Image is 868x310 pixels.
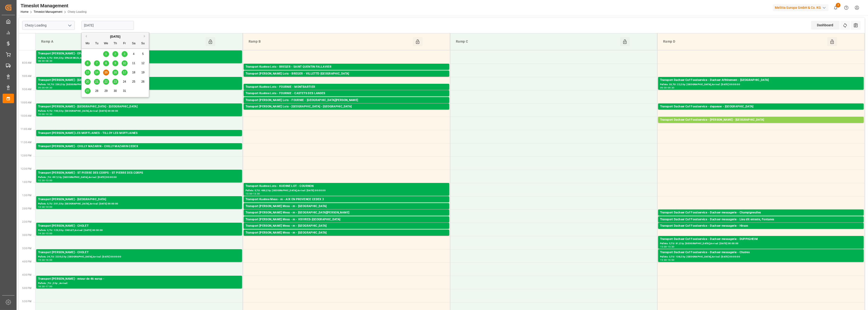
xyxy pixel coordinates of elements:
[105,52,107,56] span: 1
[22,234,31,236] span: 3:00 PM
[246,103,447,107] div: Pallets: ,TU: 75,City: [GEOGRAPHIC_DATA][PERSON_NAME],Arrival: [DATE] 00:00:00
[246,230,447,235] div: Transport [PERSON_NAME] Mess - m - [GEOGRAPHIC_DATA]
[22,247,31,250] span: 3:30 PM
[246,69,447,73] div: Pallets: 4,TU: 56,City: [GEOGRAPHIC_DATA][PERSON_NAME],Arrival: [DATE] 00:00:00
[773,3,830,12] button: Melitta Europa GmbH & Co. KG
[86,80,89,83] span: 20
[660,242,862,246] div: Pallets: 5,TU: 81,City: [GEOGRAPHIC_DATA],Arrival: [DATE] 00:00:00
[660,104,862,109] div: Transport Dachser Cof Foodservice - depaeuw - [GEOGRAPHIC_DATA]
[21,10,28,13] a: Home
[38,228,240,232] div: Pallets: 3,TU: 129,City: CHOLET,Arrival: [DATE] 00:00:00
[132,62,135,65] span: 11
[112,70,118,75] div: Choose Thursday, October 16th, 2025
[45,179,46,182] div: -
[115,52,116,56] span: 2
[246,217,447,222] div: Transport [PERSON_NAME] Mess - m - VOIVRES-[GEOGRAPHIC_DATA]
[144,35,147,38] button: Next Month
[114,89,117,93] span: 30
[131,70,137,75] div: Choose Saturday, October 18th, 2025
[38,104,240,109] div: Transport [PERSON_NAME] - [GEOGRAPHIC_DATA] - [GEOGRAPHIC_DATA]
[836,3,841,8] span: 2
[38,250,240,255] div: Transport [PERSON_NAME] - CHOLET
[114,80,117,83] span: 23
[253,193,260,195] div: 13:30
[21,2,87,9] div: Timeslot Management
[246,184,447,189] div: Transport Kuehne Lots - KUEHNE LOT - COURNON
[85,41,91,47] div: Mo
[22,287,31,289] span: 5:00 PM
[246,76,447,80] div: Pallets: 3,TU: 637,City: [GEOGRAPHIC_DATA],Arrival: [DATE] 00:00:00
[660,109,862,113] div: Pallets: 10,TU: 28,City: [GEOGRAPHIC_DATA],Arrival: [DATE] 00:00:00
[246,235,447,239] div: Pallets: ,TU: 6,City: [GEOGRAPHIC_DATA],Arrival: [DATE] 00:00:00
[22,260,31,263] span: 4:00 PM
[123,71,126,74] span: 17
[660,215,862,219] div: Pallets: ,TU: 12,City: [GEOGRAPHIC_DATA],Arrival: [DATE] 00:00:00
[660,122,862,126] div: Pallets: 14,TU: 153,City: [GEOGRAPHIC_DATA],Arrival: [DATE] 00:00:00
[122,60,128,66] div: Choose Friday, October 10th, 2025
[112,41,118,47] div: Th
[103,70,109,75] div: Choose Wednesday, October 15th, 2025
[660,87,667,89] div: 09:00
[46,179,53,182] div: 13:00
[454,37,620,46] div: Ramp C
[94,41,100,47] div: Tu
[133,52,135,56] span: 4
[830,2,841,13] button: show 2 new notifications
[246,109,447,113] div: Pallets: 1,TU: 299,City: [GEOGRAPHIC_DATA],Arrival: [DATE] 00:00:00
[22,221,31,223] span: 2:30 PM
[115,62,116,65] span: 9
[38,56,240,60] div: Pallets: 5,TU: 584,City: EPAUX BEZU,Arrival: [DATE] 00:00:00
[105,62,107,65] span: 8
[38,285,45,288] div: 16:30
[38,277,240,281] div: Transport [PERSON_NAME] - retour de 46 europ -
[246,96,447,100] div: Pallets: 4,TU: 13,City: CASTETS DES [PERSON_NAME],Arrival: [DATE] 00:00:00
[22,21,75,30] input: Type to search/select
[252,193,253,195] div: -
[103,79,109,85] div: Choose Wednesday, October 22nd, 2025
[38,60,45,62] div: 08:00
[660,222,862,226] div: Pallets: 1,TU: 23,City: Lieu dit [GEOGRAPHIC_DATA], [GEOGRAPHIC_DATA],Arrival: [DATE] 00:00:00
[112,51,118,57] div: Choose Thursday, October 2nd, 2025
[38,224,240,228] div: Transport [PERSON_NAME] - CHOLET
[122,51,128,57] div: Choose Friday, October 3rd, 2025
[46,206,53,208] div: 14:00
[246,222,447,226] div: Pallets: ,TU: 70,City: [GEOGRAPHIC_DATA],Arrival: [DATE] 00:00:00
[38,197,240,202] div: Transport [PERSON_NAME] - [GEOGRAPHIC_DATA]
[660,78,862,83] div: Transport Dachser Cof Foodservice - Dachser Affrètement - [GEOGRAPHIC_DATA]
[660,246,667,248] div: 15:00
[104,89,107,93] span: 29
[246,71,447,76] div: Transport [PERSON_NAME] Lots - BREGER - VILLETTE-[GEOGRAPHIC_DATA]
[38,78,240,83] div: Transport [PERSON_NAME] - [GEOGRAPHIC_DATA] - [GEOGRAPHIC_DATA]
[22,75,31,77] span: 9:00 AM
[667,246,668,248] div: -
[246,89,447,93] div: Pallets: 5,TU: 190,City: MONTBARTIER,Arrival: [DATE] 00:00:00
[112,60,118,66] div: Choose Thursday, October 9th, 2025
[668,246,674,248] div: 15:30
[38,51,240,56] div: Transport [PERSON_NAME] - EPAUX BEZU - EPAUX BEZU
[96,62,98,65] span: 7
[94,88,100,94] div: Choose Tuesday, October 28th, 2025
[22,181,31,183] span: 1:00 PM
[667,87,668,89] div: -
[38,171,240,175] div: Transport [PERSON_NAME] - ST PIERRE DES CORPS - ST PIERRE DES CORPS
[141,62,144,65] span: 12
[22,194,31,197] span: 1:30 PM
[46,259,53,261] div: 16:00
[140,41,146,47] div: Su
[246,215,447,219] div: Pallets: ,TU: 33,City: [GEOGRAPHIC_DATA][PERSON_NAME],Arrival: [DATE] 00:00:00
[122,41,128,47] div: Fr
[21,168,31,170] span: 12:30 PM
[660,224,862,228] div: Transport Dachser Cof Foodservice - Dachser messagerie - Hirson
[103,51,109,57] div: Choose Wednesday, October 1st, 2025
[140,51,146,57] div: Choose Sunday, October 5th, 2025
[21,128,31,130] span: 11:00 AM
[94,60,100,66] div: Choose Tuesday, October 7th, 2025
[131,41,137,47] div: Sa
[124,52,125,56] span: 3
[38,202,240,206] div: Pallets: 5,TU: 201,City: [GEOGRAPHIC_DATA],Arrival: [DATE] 00:00:00
[38,87,45,89] div: 09:00
[46,113,53,115] div: 10:30
[123,89,126,93] span: 31
[112,88,118,94] div: Choose Thursday, October 30th, 2025
[131,60,137,66] div: Choose Saturday, October 11th, 2025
